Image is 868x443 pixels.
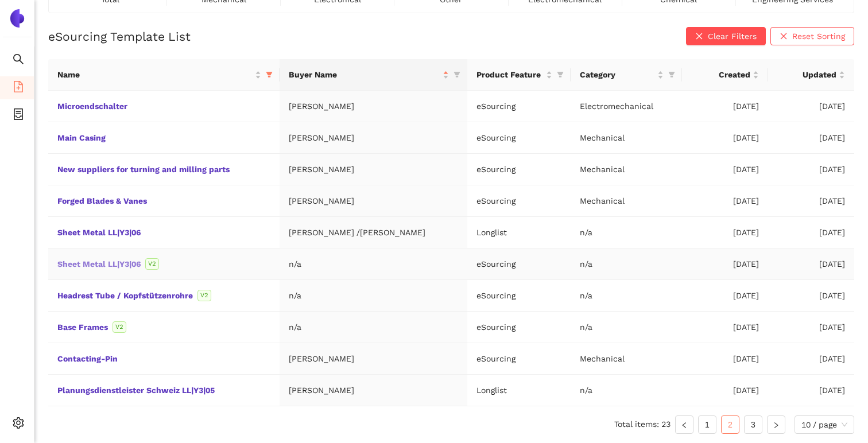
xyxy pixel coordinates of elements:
td: [DATE] [682,248,768,280]
li: 1 [698,415,716,434]
td: [DATE] [768,343,854,375]
button: closeClear Filters [686,27,766,45]
td: Mechanical [571,343,682,375]
td: [PERSON_NAME] [280,343,467,375]
span: filter [263,66,275,83]
li: 2 [721,415,739,434]
span: Clear Filters [708,30,757,42]
td: [DATE] [768,375,854,406]
th: this column's title is Category,this column is sortable [571,59,682,91]
span: Created [691,68,750,81]
td: [PERSON_NAME] [280,122,467,154]
a: 3 [745,416,762,433]
td: n/a [571,312,682,343]
span: filter [451,66,463,83]
span: close [780,32,788,41]
td: [DATE] [682,280,768,312]
td: [DATE] [682,91,768,122]
td: [DATE] [682,185,768,217]
span: V2 [145,258,159,270]
td: Mechanical [571,185,682,217]
a: 2 [722,416,739,433]
td: [DATE] [682,375,768,406]
span: right [773,422,780,429]
button: closeReset Sorting [770,27,854,45]
td: [PERSON_NAME] [280,185,467,217]
td: Mechanical [571,154,682,185]
span: filter [555,66,566,83]
td: [DATE] [768,122,854,154]
li: 3 [744,415,762,434]
span: filter [668,71,675,78]
span: filter [557,71,564,78]
td: [DATE] [768,154,854,185]
span: file-add [13,77,24,100]
div: Page Size [795,415,854,434]
span: Name [57,68,253,81]
span: Category [580,68,655,81]
td: [PERSON_NAME] [280,375,467,406]
span: 10 / page [801,416,847,433]
span: Reset Sorting [792,30,845,42]
span: left [681,422,688,429]
td: [DATE] [682,122,768,154]
li: Next Page [767,415,785,434]
td: [DATE] [768,185,854,217]
td: n/a [280,280,467,312]
span: close [695,32,703,41]
span: container [13,104,24,127]
th: this column's title is Product Feature,this column is sortable [467,59,571,91]
td: Mechanical [571,122,682,154]
td: [PERSON_NAME] [280,91,467,122]
span: Buyer Name [289,68,440,81]
td: [DATE] [682,312,768,343]
h2: eSourcing Template List [48,28,191,45]
th: this column's title is Created,this column is sortable [682,59,768,91]
td: eSourcing [467,91,571,122]
li: Total items: 23 [614,415,671,434]
td: eSourcing [467,343,571,375]
td: [PERSON_NAME] /[PERSON_NAME] [280,217,467,248]
td: Electromechanical [571,91,682,122]
td: n/a [571,280,682,312]
td: eSourcing [467,280,571,312]
td: Longlist [467,217,571,248]
td: n/a [280,312,467,343]
button: right [767,415,785,434]
span: V2 [113,321,126,333]
td: [DATE] [682,154,768,185]
th: this column's title is Updated,this column is sortable [768,59,854,91]
span: V2 [197,290,211,301]
button: left [675,415,693,434]
td: [DATE] [768,248,854,280]
span: Product Feature [476,68,544,81]
td: [DATE] [682,343,768,375]
span: filter [266,71,273,78]
td: eSourcing [467,185,571,217]
th: this column's title is Name,this column is sortable [48,59,280,91]
td: n/a [571,248,682,280]
span: filter [666,66,677,83]
td: n/a [280,248,467,280]
td: n/a [571,217,682,248]
span: search [13,49,24,72]
td: eSourcing [467,154,571,185]
span: setting [13,413,24,436]
span: filter [454,71,460,78]
td: [DATE] [682,217,768,248]
li: Previous Page [675,415,693,434]
td: [DATE] [768,312,854,343]
td: n/a [571,375,682,406]
img: Logo [8,9,26,28]
td: eSourcing [467,248,571,280]
td: Longlist [467,375,571,406]
td: [DATE] [768,91,854,122]
span: Updated [777,68,836,81]
td: [PERSON_NAME] [280,154,467,185]
td: [DATE] [768,217,854,248]
td: eSourcing [467,122,571,154]
a: 1 [699,416,716,433]
td: eSourcing [467,312,571,343]
td: [DATE] [768,280,854,312]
